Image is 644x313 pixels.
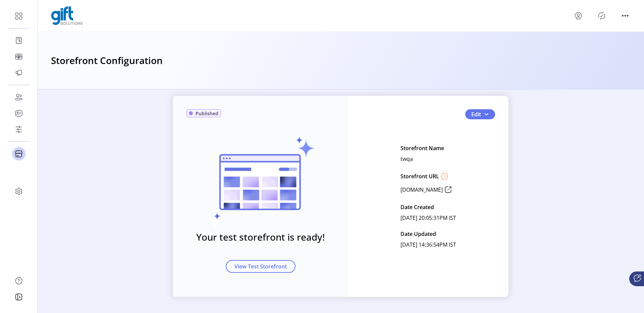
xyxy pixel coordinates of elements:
img: logo [51,6,83,25]
button: Edit [465,109,495,119]
span: Published [196,110,218,117]
p: twqa [400,153,413,164]
h3: Storefront Configuration [51,53,163,68]
p: [DATE] 20:05:31PM IST [400,212,456,223]
button: menu [620,10,631,21]
p: Storefront URL [400,172,439,180]
p: [DATE] 14:36:54PM IST [400,239,456,250]
p: Storefront Name [400,143,444,153]
p: Date Updated [400,229,436,239]
h3: Your test storefront is ready! [196,230,325,244]
span: View Test Storefront [234,262,287,270]
button: Publisher Panel [596,10,607,21]
p: [DOMAIN_NAME] [400,186,443,194]
span: Edit [471,110,481,118]
p: Date Created [400,202,434,212]
button: View Test Storefront [226,260,296,273]
button: menu [573,10,584,21]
